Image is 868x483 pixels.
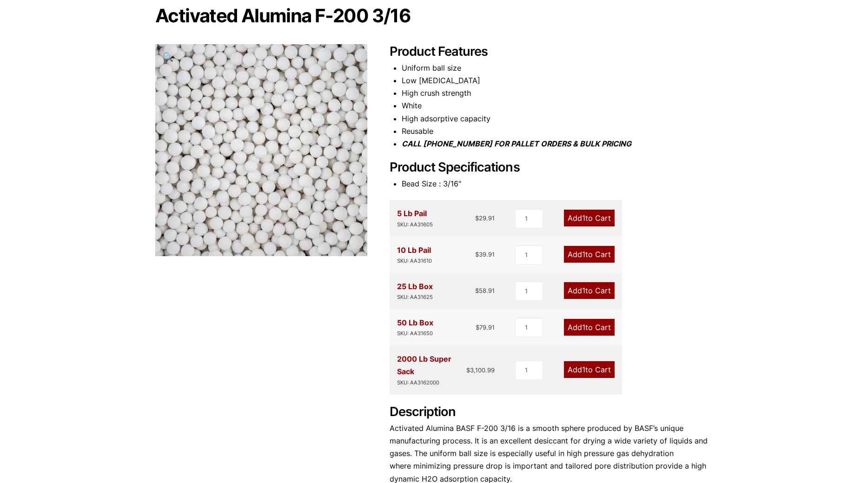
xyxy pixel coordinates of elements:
[155,6,713,26] h1: Activated Alumina F-200 3/16
[582,323,585,332] span: 1
[402,62,713,74] li: Uniform ball size
[390,404,713,420] h2: Description
[466,366,495,374] bdi: 3,100.99
[564,210,615,226] a: Add1to Cart
[155,44,181,70] a: View full-screen image gallery
[397,220,433,229] div: SKU: AA31605
[390,44,713,60] h2: Product Features
[466,366,470,374] span: $
[582,286,585,295] span: 1
[402,139,631,148] i: CALL [PHONE_NUMBER] FOR PALLET ORDERS & BULK PRICING
[582,213,585,223] span: 1
[564,246,615,263] a: Add1to Cart
[397,329,433,338] div: SKU: AA31650
[397,378,467,387] div: SKU: AA3162000
[475,214,479,222] span: $
[163,52,173,62] span: 🔍
[397,353,467,387] div: 2000 Lb Super Sack
[476,324,495,331] bdi: 79.91
[582,365,585,374] span: 1
[564,361,615,378] a: Add1to Cart
[475,287,495,294] bdi: 58.91
[582,250,585,259] span: 1
[402,99,713,112] li: White
[564,282,615,299] a: Add1to Cart
[397,317,433,338] div: 50 Lb Box
[390,160,713,175] h2: Product Specifications
[397,293,433,302] div: SKU: AA31625
[397,257,432,265] div: SKU: AA31610
[476,324,479,331] span: $
[402,87,713,99] li: High crush strength
[402,112,713,125] li: High adsorptive capacity
[475,251,495,258] bdi: 39.91
[397,244,432,265] div: 10 Lb Pail
[564,319,615,336] a: Add1to Cart
[475,251,479,258] span: $
[397,207,433,229] div: 5 Lb Pail
[402,125,713,138] li: Reusable
[475,287,479,294] span: $
[402,178,713,190] li: Bead Size : 3/16"
[475,214,495,222] bdi: 29.91
[397,280,433,302] div: 25 Lb Box
[402,74,713,87] li: Low [MEDICAL_DATA]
